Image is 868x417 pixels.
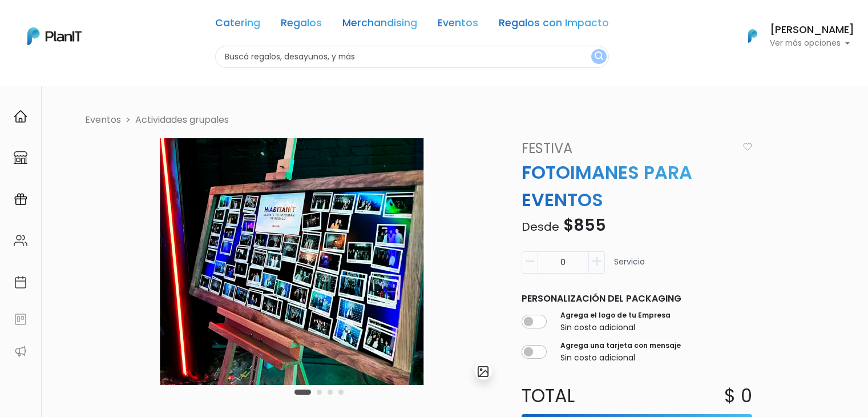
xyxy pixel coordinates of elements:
p: Servicio [614,256,645,278]
h6: [PERSON_NAME] [770,25,854,35]
img: gallery-light [477,365,490,378]
p: Sin costo adicional [560,322,671,334]
a: Eventos [438,18,478,32]
img: campaigns-02234683943229c281be62815700db0a1741e53638e28bf9629b52c665b00959.svg [14,193,27,206]
button: Carousel Page 3 [328,390,333,395]
button: Carousel Page 1 (Current Slide) [294,390,311,395]
img: heart_icon [743,143,752,151]
button: Carousel Page 4 [338,390,344,395]
img: home-e721727adea9d79c4d83392d1f703f7f8bce08238fde08b1acbfd93340b81755.svg [14,110,27,123]
span: Desde [522,219,559,235]
p: Personalización del packaging [522,292,752,306]
button: Carousel Page 2 [317,390,322,395]
img: partners-52edf745621dab592f3b2c58e3bca9d71375a7ef29c3b500c9f145b62cc070d4.svg [14,344,27,358]
nav: breadcrumb [78,113,811,129]
button: PlanIt Logo [PERSON_NAME] Ver más opciones [733,21,854,51]
img: people-662611757002400ad9ed0e3c099ab2801c6687ba6c219adb57efc949bc21e19d.svg [14,234,27,247]
li: Eventos [85,113,121,127]
p: Ver más opciones [770,39,854,47]
img: feedback-78b5a0c8f98aac82b08bfc38622c3050aee476f2c9584af64705fc4e61158814.svg [14,312,27,326]
div: Carousel Pagination [292,385,346,399]
a: Actividades grupales [135,113,229,126]
a: Regalos con Impacto [499,18,609,32]
a: Regalos [281,18,322,32]
input: Buscá regalos, desayunos, y más [215,46,609,68]
img: PlanIt Logo [740,23,765,49]
p: $ 0 [724,382,752,410]
label: Agrega una tarjeta con mensaje [560,340,681,351]
label: Agrega el logo de tu Empresa [560,310,671,320]
p: Sin costo adicional [560,352,681,364]
a: Merchandising [342,18,417,32]
img: search_button-432b6d5273f82d61273b3651a40e1bd1b912527efae98b1b7a1b2c0702e16a8d.svg [595,51,603,62]
p: Total [515,382,637,410]
img: marketplace-4ceaa7011d94191e9ded77b95e3339b90024bf715f7c57f8cf31f2d8c509eaba.svg [14,151,27,165]
img: PlanIt Logo [27,27,82,45]
p: FOTOIMANES PARA EVENTOS [515,159,759,214]
a: Catering [215,18,260,32]
span: $855 [563,214,606,236]
img: 2000___2000-Photoroom_-_2025-04-11T160752.609.png [85,138,499,385]
img: calendar-87d922413cdce8b2cf7b7f5f62616a5cf9e4887200fb71536465627b3292af00.svg [14,275,27,289]
a: FESTIVA [515,138,738,159]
